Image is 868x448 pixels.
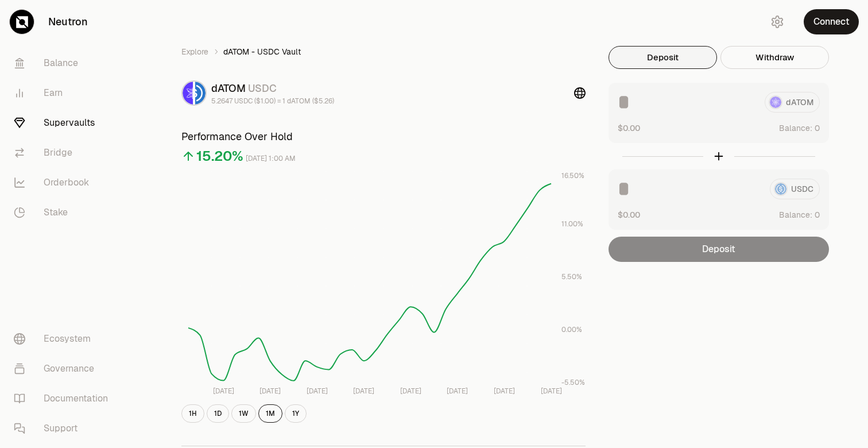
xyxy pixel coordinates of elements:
div: [DATE] 1:00 AM [246,152,296,165]
tspan: [DATE] [353,387,374,396]
button: $0.00 [618,208,640,221]
button: 1Y [285,404,307,423]
tspan: [DATE] [447,387,468,396]
a: Orderbook [5,168,124,198]
a: Earn [5,78,124,108]
tspan: -5.50% [561,378,585,387]
a: Documentation [5,384,124,414]
tspan: 11.00% [561,219,583,229]
a: Balance [5,48,124,78]
tspan: [DATE] [307,387,328,396]
a: Ecosystem [5,324,124,354]
nav: breadcrumb [181,46,586,57]
tspan: 0.00% [561,325,582,334]
button: 1W [231,404,256,423]
span: Balance: [779,209,812,221]
div: 5.2647 USDC ($1.00) = 1 dATOM ($5.26) [211,96,334,106]
button: 1H [181,404,204,423]
span: USDC [248,82,277,95]
button: 1M [258,404,282,423]
img: dATOM Logo [183,82,193,105]
tspan: 5.50% [561,272,582,281]
div: 15.20% [196,147,243,165]
tspan: [DATE] [259,387,281,396]
button: Withdraw [720,46,829,69]
tspan: [DATE] [400,387,421,396]
div: dATOM [211,80,334,96]
button: 1D [207,404,229,423]
button: $0.00 [618,122,640,134]
a: Stake [5,198,124,227]
tspan: [DATE] [213,387,234,396]
a: Support [5,414,124,443]
tspan: [DATE] [494,387,515,396]
button: Connect [804,9,859,34]
tspan: [DATE] [541,387,562,396]
a: Governance [5,354,124,384]
h3: Performance Over Hold [181,129,586,145]
a: Bridge [5,138,124,168]
button: Deposit [609,46,717,69]
span: dATOM - USDC Vault [223,46,301,57]
a: Explore [181,46,208,57]
span: Balance: [779,122,812,134]
tspan: 16.50% [561,171,584,180]
img: USDC Logo [195,82,206,105]
a: Supervaults [5,108,124,138]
